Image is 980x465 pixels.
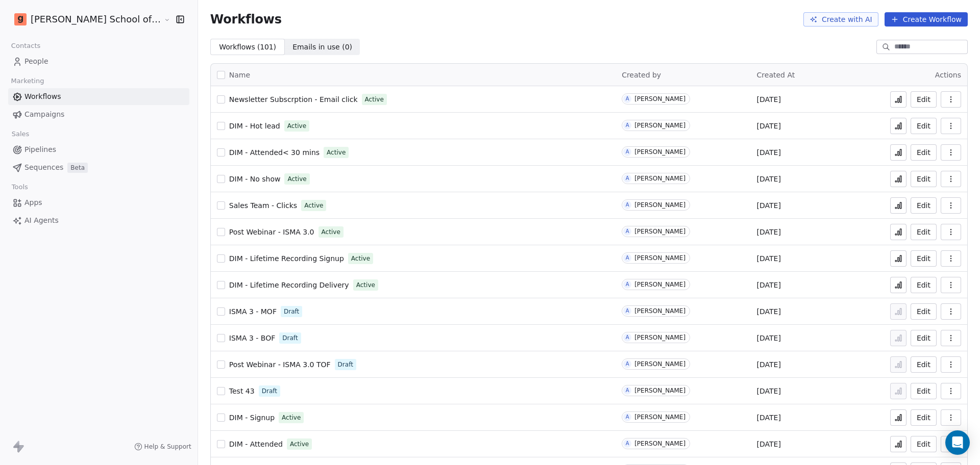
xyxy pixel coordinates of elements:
[757,147,781,158] span: [DATE]
[911,409,937,426] a: Edit
[757,306,781,317] span: [DATE]
[634,307,685,315] div: [PERSON_NAME]
[8,212,189,229] a: AI Agents
[365,95,384,104] span: Active
[634,175,685,182] div: [PERSON_NAME]
[304,201,323,210] span: Active
[229,227,314,237] a: Post Webinar - ISMA 3.0
[634,387,685,394] div: [PERSON_NAME]
[757,386,781,396] span: [DATE]
[757,439,781,449] span: [DATE]
[229,121,280,131] a: DIM - Hot lead
[626,333,629,342] div: A
[757,253,781,264] span: [DATE]
[626,148,629,156] div: A
[229,281,349,289] span: DIM - Lifetime Recording Delivery
[757,227,781,237] span: [DATE]
[8,53,189,70] a: People
[229,307,277,316] span: ISMA 3 - MOF
[7,38,45,54] span: Contacts
[634,122,685,129] div: [PERSON_NAME]
[229,414,275,422] span: DIM - Signup
[634,201,685,209] div: [PERSON_NAME]
[911,250,937,267] button: Edit
[634,360,685,368] div: [PERSON_NAME]
[229,174,281,184] a: DIM - No show
[282,413,301,422] span: Active
[757,174,781,184] span: [DATE]
[803,12,878,27] button: Create with AI
[7,179,32,195] span: Tools
[24,109,64,120] span: Campaigns
[634,148,685,156] div: [PERSON_NAME]
[911,303,937,320] button: Edit
[229,306,277,317] a: ISMA 3 - MOF
[911,224,937,240] button: Edit
[626,413,629,421] div: A
[351,254,370,263] span: Active
[134,443,191,451] a: Help & Support
[24,91,61,102] span: Workflows
[229,70,250,81] span: Name
[292,42,352,53] span: Emails in use ( 0 )
[634,254,685,262] div: [PERSON_NAME]
[911,197,937,214] button: Edit
[229,386,255,396] a: Test 43
[626,440,629,448] div: A
[622,71,661,79] span: Created by
[911,356,937,373] button: Edit
[229,147,320,158] a: DIM - Attended< 30 mins
[327,148,346,157] span: Active
[338,360,353,369] span: Draft
[7,126,34,142] span: Sales
[7,73,48,89] span: Marketing
[626,95,629,103] div: A
[229,200,297,211] a: Sales Team - Clicks
[229,254,344,263] span: DIM - Lifetime Recording Signup
[634,414,685,421] div: [PERSON_NAME]
[8,194,189,211] a: Apps
[229,280,349,290] a: DIM - Lifetime Recording Delivery
[8,106,189,123] a: Campaigns
[911,91,937,108] a: Edit
[12,11,157,28] button: [PERSON_NAME] School of Finance LLP
[262,386,277,396] span: Draft
[210,12,282,27] span: Workflows
[356,280,375,290] span: Active
[229,387,255,395] span: Test 43
[24,144,56,155] span: Pipelines
[634,228,685,235] div: [PERSON_NAME]
[757,94,781,105] span: [DATE]
[626,360,629,368] div: A
[911,144,937,161] button: Edit
[757,121,781,131] span: [DATE]
[945,430,970,455] div: Open Intercom Messenger
[287,121,306,131] span: Active
[885,12,968,27] button: Create Workflow
[24,197,42,208] span: Apps
[24,162,63,173] span: Sequences
[229,412,275,423] a: DIM - Signup
[626,280,629,289] div: A
[626,201,629,209] div: A
[229,95,358,104] span: Newsletter Subscrption - Email click
[14,13,27,25] img: Goela%20School%20Logos%20(4).png
[287,174,306,184] span: Active
[8,88,189,105] a: Workflows
[911,383,937,399] button: Edit
[282,333,298,343] span: Draft
[757,359,781,370] span: [DATE]
[757,333,781,343] span: [DATE]
[290,440,309,449] span: Active
[229,228,314,236] span: Post Webinar - ISMA 3.0
[626,254,629,262] div: A
[229,122,280,130] span: DIM - Hot lead
[229,201,297,210] span: Sales Team - Clicks
[67,163,88,173] span: Beta
[911,436,937,452] a: Edit
[229,359,331,370] a: Post Webinar - ISMA 3.0 TOF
